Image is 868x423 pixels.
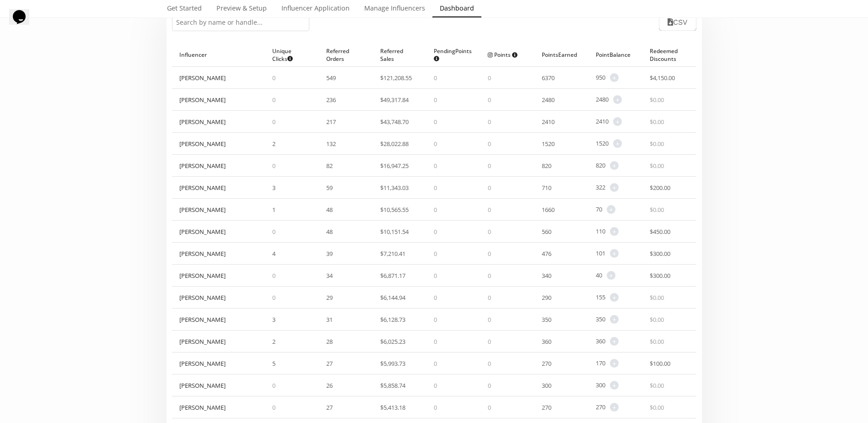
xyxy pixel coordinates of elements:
span: + [610,359,619,368]
span: 1520 [542,140,555,148]
span: + [613,139,622,148]
div: [PERSON_NAME] [179,403,226,412]
span: 2 [272,337,275,346]
span: + [607,271,615,280]
span: 0 [272,74,275,82]
span: 0 [488,228,491,236]
span: 950 [596,73,605,82]
span: 322 [596,183,605,192]
span: 0 [272,162,275,170]
span: 0 [488,206,491,214]
span: 2480 [542,96,555,104]
span: 270 [596,403,605,412]
span: + [610,227,619,236]
span: $ 5,413.18 [380,403,405,412]
span: 0 [488,184,491,192]
span: 0 [488,315,491,324]
span: 0 [488,359,491,368]
span: 0 [272,96,275,104]
span: 48 [326,206,333,214]
span: 27 [326,359,333,368]
span: 820 [596,161,605,170]
div: Points Earned [542,43,581,66]
span: + [610,337,619,346]
div: [PERSON_NAME] [179,228,226,236]
span: 360 [542,337,551,346]
span: $ 4,150.00 [650,74,675,82]
span: 0 [272,403,275,412]
span: 110 [596,227,605,236]
span: + [610,403,619,412]
span: $ 0.00 [650,140,664,148]
div: [PERSON_NAME] [179,293,226,302]
span: 0 [488,140,491,148]
span: 0 [434,96,437,104]
span: 0 [434,381,437,390]
span: 0 [488,293,491,302]
span: $ 0.00 [650,206,664,214]
span: 0 [272,228,275,236]
span: 0 [434,337,437,346]
span: Pending Points [434,47,472,63]
span: 2 [272,140,275,148]
span: 31 [326,315,333,324]
div: [PERSON_NAME] [179,96,226,104]
div: Redeemed Discounts [650,43,689,66]
span: 476 [542,249,551,258]
span: $ 300.00 [650,249,670,258]
div: [PERSON_NAME] [179,249,226,258]
span: + [613,95,622,104]
div: [PERSON_NAME] [179,381,226,390]
span: 155 [596,293,605,302]
input: Search by name or handle... [172,14,309,31]
span: $ 450.00 [650,228,670,236]
span: $ 16,947.25 [380,162,409,170]
span: $ 10,565.55 [380,206,409,214]
span: 5 [272,359,275,368]
span: 0 [488,118,491,126]
span: 0 [272,118,275,126]
span: 0 [434,271,437,280]
span: 0 [434,293,437,302]
span: 0 [272,271,275,280]
span: 360 [596,337,605,346]
span: 820 [542,162,551,170]
span: $ 6,128.73 [380,315,405,324]
span: 300 [542,381,551,390]
span: 0 [434,184,437,192]
div: [PERSON_NAME] [179,140,226,148]
div: Point Balance [596,43,635,66]
div: [PERSON_NAME] [179,184,226,192]
span: + [610,161,619,170]
span: + [607,205,615,214]
iframe: chat widget [9,9,38,37]
span: 27 [326,403,333,412]
span: 1 [272,206,275,214]
div: [PERSON_NAME] [179,74,226,82]
span: 1520 [596,139,609,148]
span: $ 100.00 [650,359,670,368]
div: Referred Orders [326,43,366,66]
span: + [613,117,622,126]
span: 350 [596,315,605,324]
span: 0 [434,74,437,82]
span: 0 [488,337,491,346]
span: 236 [326,96,336,104]
button: CSV [659,14,696,31]
div: Influencer [179,43,258,66]
span: 70 [596,205,602,214]
span: 59 [326,184,333,192]
span: 300 [596,381,605,390]
span: $ 0.00 [650,162,664,170]
span: 270 [542,359,551,368]
span: $ 300.00 [650,271,670,280]
span: $ 5,858.74 [380,381,405,390]
span: + [610,293,619,302]
span: 0 [434,315,437,324]
div: [PERSON_NAME] [179,337,226,346]
span: 217 [326,118,336,126]
span: $ 0.00 [650,337,664,346]
div: [PERSON_NAME] [179,271,226,280]
span: 34 [326,271,333,280]
span: 0 [434,162,437,170]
